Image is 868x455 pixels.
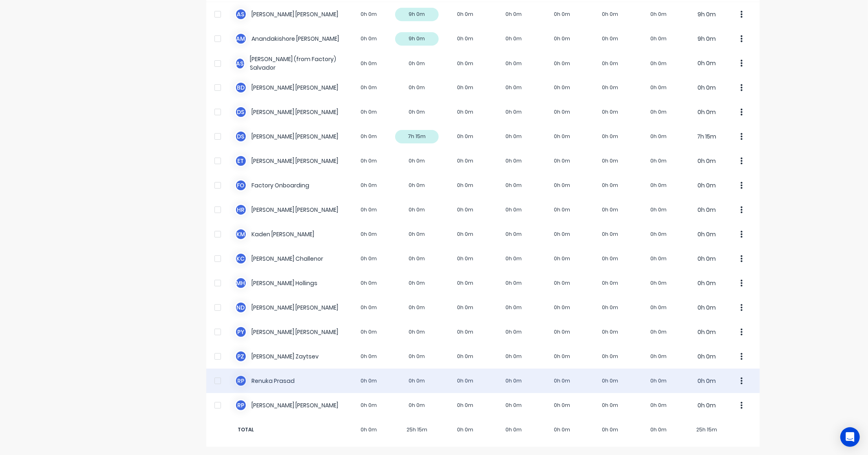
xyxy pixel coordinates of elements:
[634,426,683,433] span: 0h 0m
[393,426,441,433] span: 25h 15m
[538,426,586,433] span: 0h 0m
[235,426,345,433] span: TOTAL
[840,427,860,447] div: Open Intercom Messenger
[586,426,634,433] span: 0h 0m
[345,426,393,433] span: 0h 0m
[441,426,490,433] span: 0h 0m
[490,426,538,433] span: 0h 0m
[683,426,731,433] span: 25h 15m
